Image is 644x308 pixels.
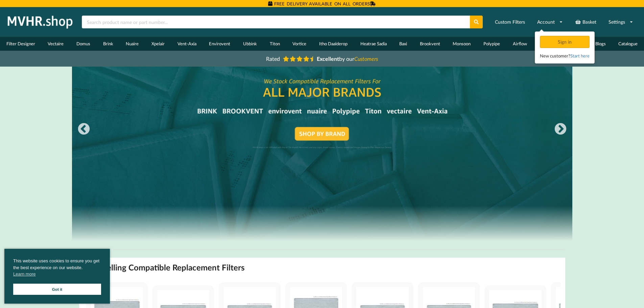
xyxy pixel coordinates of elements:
[354,37,393,51] a: Heatrae Sadia
[13,284,101,295] a: Got it cookie
[540,52,590,59] div: New customer?
[77,123,91,136] button: Previous
[554,123,567,136] button: Next
[317,55,339,62] b: Excellent
[237,37,263,51] a: Ubbink
[171,37,203,51] a: Vent-Axia
[317,55,378,62] span: by our
[612,37,644,51] a: Catalogue
[263,37,286,51] a: Titon
[84,262,245,273] h2: Best Selling Compatible Replacement Filters
[506,37,533,51] a: Airflow
[13,271,35,278] a: cookies - Learn more
[42,37,70,51] a: Vectaire
[120,37,145,51] a: Nuaire
[261,53,383,64] a: Rated Excellentby ourCustomers
[202,37,237,51] a: Envirovent
[491,16,529,28] a: Custom Filters
[97,37,120,51] a: Brink
[540,36,590,48] div: Sign in
[477,37,506,51] a: Polypipe
[570,53,590,58] a: Start here
[13,258,101,279] span: This website uses cookies to ensure you get the best experience on our website.
[354,55,378,62] i: Customers
[447,37,477,51] a: Monsoon
[82,16,470,28] input: Search product name or part number...
[5,14,76,30] img: mvhr.shop.png
[286,37,313,51] a: Vortice
[313,37,354,51] a: Itho Daalderop
[70,37,97,51] a: Domus
[604,16,638,28] a: Settings
[4,249,110,304] div: cookieconsent
[266,55,280,62] span: Rated
[540,39,591,45] a: Sign in
[533,16,567,28] a: Account
[413,37,447,51] a: Brookvent
[571,16,601,28] a: Basket
[533,37,556,51] a: Joule
[145,37,171,51] a: Xpelair
[393,37,413,51] a: Baxi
